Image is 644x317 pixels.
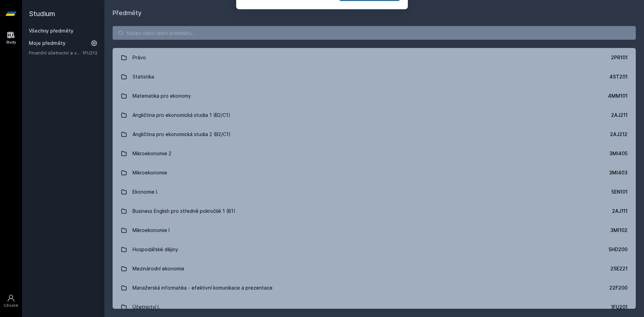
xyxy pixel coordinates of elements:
[272,8,400,24] div: [PERSON_NAME] dostávat tipy ohledně studia, nových testů, hodnocení učitelů a předmětů?
[340,36,400,53] button: Jasně, jsem pro
[611,112,628,119] div: 2AJ211
[113,182,636,202] a: Ekonomie I. 5EN101
[609,150,628,157] div: 3MI405
[609,169,628,176] div: 3MI403
[133,223,170,237] div: Mikroekonomie I
[133,147,171,160] div: Mikroekonomie 2
[133,108,230,122] div: Angličtina pro ekonomická studia 1 (B2/C1)
[610,227,628,234] div: 3MI102
[113,144,636,163] a: Mikroekonomie 2 3MI405
[610,131,628,138] div: 2AJ212
[133,300,160,314] div: Účetnictví I.
[133,281,273,295] div: Manažerská informatika - efektivní komunikace a prezentace
[611,304,628,310] div: 1FU201
[4,303,18,308] div: Uživatel
[609,284,628,291] div: 22F200
[113,278,636,297] a: Manažerská informatika - efektivní komunikace a prezentace 22F200
[113,125,636,144] a: Angličtina pro ekonomická studia 2 (B2/C1) 2AJ212
[611,188,628,195] div: 5EN101
[133,127,231,141] div: Angličtina pro ekonomická studia 2 (B2/C1)
[133,262,184,276] div: Mezinárodní ekonomie
[113,259,636,278] a: Mezinárodní ekonomie 2SE221
[609,73,628,80] div: 4ST201
[133,89,191,103] div: Matematika pro ekonomy
[608,93,628,99] div: 4MM101
[311,36,336,53] button: Ne
[133,204,235,218] div: Business English pro středně pokročilé 1 (B1)
[244,8,272,36] img: notification icon
[113,106,636,125] a: Angličtina pro ekonomická studia 1 (B2/C1) 2AJ211
[133,185,158,199] div: Ekonomie I.
[113,240,636,259] a: Hospodářské dějiny 5HD200
[610,265,628,272] div: 2SE221
[609,246,628,253] div: 5HD200
[113,163,636,182] a: Mikroekonomie 3MI403
[612,208,628,215] div: 2AJ111
[133,243,178,256] div: Hospodářské dějiny
[113,221,636,240] a: Mikroekonomie I 3MI102
[113,202,636,221] a: Business English pro středně pokročilé 1 (B1) 2AJ111
[113,297,636,317] a: Účetnictví I. 1FU201
[133,70,154,84] div: Statistika
[1,291,21,312] a: Uživatel
[113,67,636,86] a: Statistika 4ST201
[133,166,167,180] div: Mikroekonomie
[113,86,636,106] a: Matematika pro ekonomy 4MM101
